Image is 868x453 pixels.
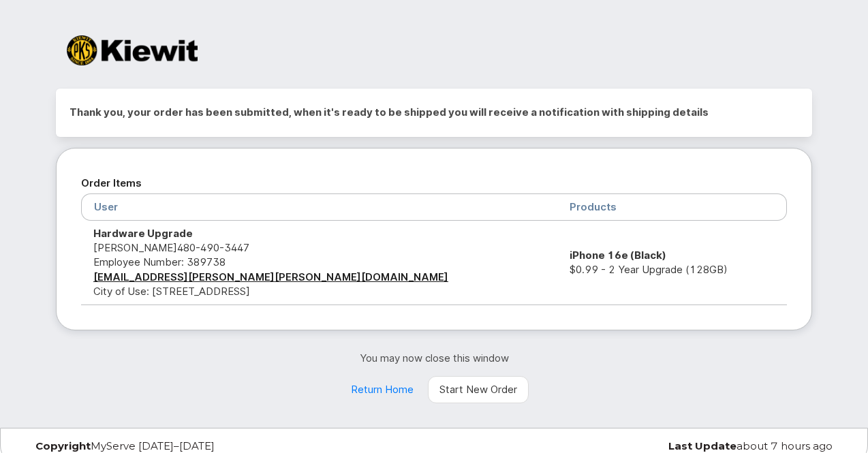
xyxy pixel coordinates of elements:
img: Kiewit Corporation [67,35,198,65]
a: [EMAIL_ADDRESS][PERSON_NAME][PERSON_NAME][DOMAIN_NAME] [93,270,448,283]
a: Return Home [339,376,425,403]
div: about 7 hours ago [570,441,843,452]
span: 490 [196,241,219,254]
p: You may now close this window [56,351,812,365]
th: User [81,193,557,220]
th: Products [557,193,787,220]
strong: Copyright [35,439,91,452]
span: 3447 [219,241,249,254]
span: Employee Number: 389738 [93,255,226,268]
strong: Hardware Upgrade [93,227,193,240]
div: MyServe [DATE]–[DATE] [25,441,298,452]
td: [PERSON_NAME] City of Use: [STREET_ADDRESS] [81,221,557,305]
span: 480 [177,241,249,254]
strong: iPhone 16e (Black) [570,249,666,262]
h2: Thank you, your order has been submitted, when it's ready to be shipped you will receive a notifi... [69,102,799,123]
strong: Last Update [668,439,737,452]
h2: Order Items [81,173,787,193]
td: $0.99 - 2 Year Upgrade (128GB) [557,221,787,305]
a: Start New Order [428,376,529,403]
